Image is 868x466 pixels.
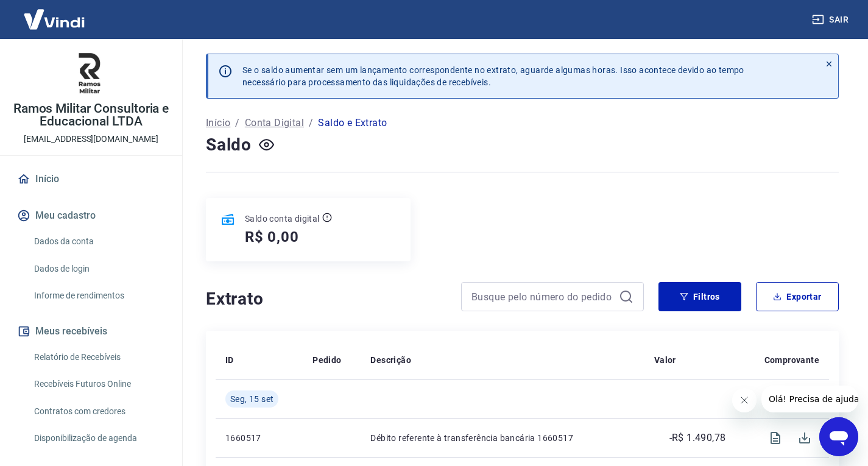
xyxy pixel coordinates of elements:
[245,116,304,130] a: Conta Digital
[669,431,726,445] p: -R$ 1.490,78
[761,386,858,412] iframe: Mensagem da empresa
[225,354,234,366] p: ID
[29,229,168,254] a: Dados da conta
[732,388,757,412] iframe: Fechar mensagem
[756,282,839,311] button: Exportar
[318,116,387,130] p: Saldo e Extrato
[225,432,293,444] p: 1660517
[24,133,158,146] p: [EMAIL_ADDRESS][DOMAIN_NAME]
[312,354,341,366] p: Pedido
[15,202,168,229] button: Meu cadastro
[29,256,168,281] a: Dados de login
[206,287,446,311] h4: Extrato
[471,288,614,306] input: Busque pelo número do pedido
[7,9,102,18] span: Olá! Precisa de ajuda?
[654,354,676,366] p: Valor
[810,9,853,31] button: Sair
[245,213,320,225] p: Saldo conta digital
[15,318,168,345] button: Meus recebíveis
[230,393,273,405] span: Seg, 15 set
[10,102,172,128] p: Ramos Militar Consultoria e Educacional LTDA
[309,116,313,130] p: /
[15,1,94,38] img: Vindi
[29,283,168,308] a: Informe de rendimentos
[370,354,411,366] p: Descrição
[761,423,790,453] span: Visualizar
[370,432,634,444] p: Débito referente à transferência bancária 1660517
[819,417,858,456] iframe: Botão para abrir a janela de mensagens
[764,354,819,366] p: Comprovante
[790,423,819,453] span: Download
[206,133,252,157] h4: Saldo
[206,116,230,130] a: Início
[29,399,168,424] a: Contratos com credores
[15,166,168,192] a: Início
[245,227,299,247] h5: R$ 0,00
[29,345,168,370] a: Relatório de Recebíveis
[242,64,744,88] p: Se o saldo aumentar sem um lançamento correspondente no extrato, aguarde algumas horas. Isso acon...
[658,282,741,311] button: Filtros
[67,49,116,97] img: 2a6cf7bb-650d-4bac-9af2-d39e24b9acdc.jpeg
[29,372,168,397] a: Recebíveis Futuros Online
[29,426,168,451] a: Disponibilização de agenda
[235,116,239,130] p: /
